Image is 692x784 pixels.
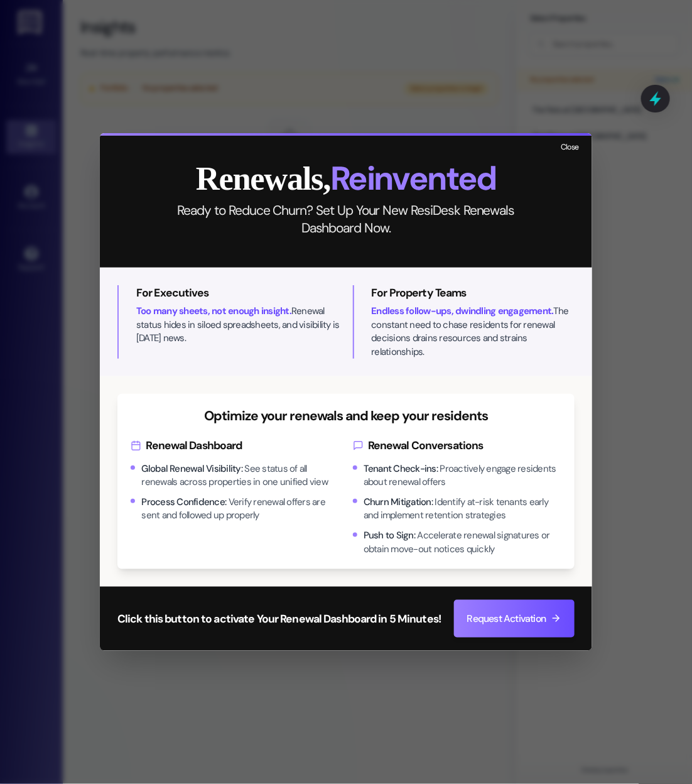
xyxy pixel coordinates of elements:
[142,462,243,475] span: Global Renewal Visibility :
[364,496,433,508] span: Churn Mitigation :
[136,305,291,317] span: Too many sheets, not enough insight.
[142,462,328,488] span: See status of all renewals across properties in one unified view
[556,140,583,156] button: Close modal
[330,157,496,200] span: Reinvented
[372,305,554,317] span: Endless follow-ups, dwindling engagement.
[454,600,575,638] button: Request Activation
[131,438,340,454] h4: Renewal Dashboard
[161,202,531,237] p: Ready to Reduce Churn? Set Up Your New ResiDesk Renewals Dashboard Now.
[142,496,227,508] span: Process Confidence :
[364,496,548,521] span: Identify at-risk tenants early and implement retention strategies
[364,462,438,475] span: Tenant Check-ins :
[364,529,550,555] span: Accelerate renewal signatures or obtain move-out notices quickly
[353,438,562,454] h4: Renewal Conversations
[364,462,556,488] span: Proactively engage residents about renewal offers
[136,305,340,345] p: Renewal status hides in siloed spreadsheets, and visibility is [DATE] news.
[117,162,575,195] h2: Renewals,
[136,285,340,301] h3: For Executives
[142,496,326,521] span: Verify renewal offers are sent and followed up properly
[131,407,561,425] h3: Optimize your renewals and keep your residents
[372,305,575,359] p: The constant need to chase residents for renewal decisions drains resources and strains relations...
[372,285,575,301] h3: For Property Teams
[117,611,441,627] h3: Click this button to activate Your Renewal Dashboard in 5 Minutes!
[364,529,415,542] span: Push to Sign :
